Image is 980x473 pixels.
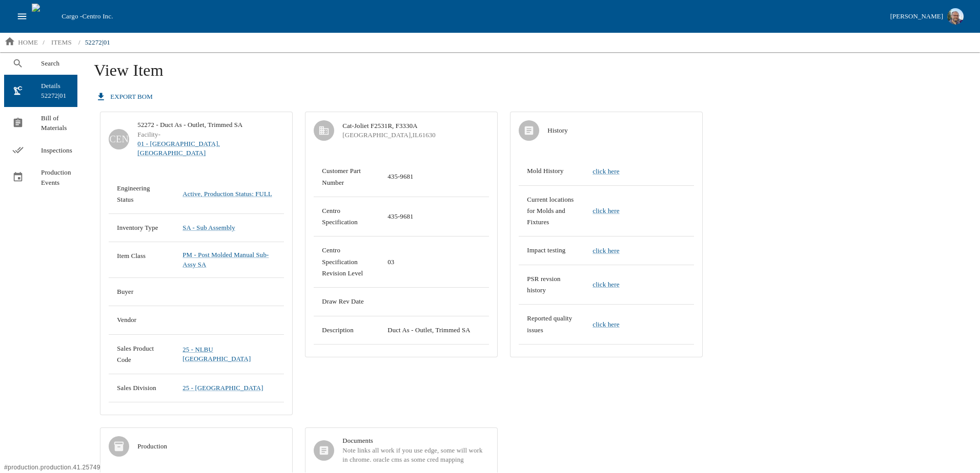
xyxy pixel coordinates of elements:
a: click here [593,281,619,288]
span: History [547,126,694,135]
span: Inspections [41,145,69,156]
li: / [43,37,45,48]
a: 01 - [GEOGRAPHIC_DATA], [GEOGRAPHIC_DATA] [137,139,284,158]
p: items [51,37,72,48]
td: Draw Rev Date [314,288,379,316]
a: 52272|01 [81,34,114,51]
a: Production Events [4,161,77,193]
td: 435-9681 [379,197,489,236]
span: Centro Inc. [82,12,113,20]
span: Search [41,58,69,69]
div: [GEOGRAPHIC_DATA] , IL 61630 [342,131,489,140]
td: Inventory Type [109,214,174,242]
a: click here [593,207,619,214]
a: click here [593,167,619,175]
td: Impact testing [519,236,584,265]
span: Bill of Materials [41,113,69,133]
a: click here [593,247,619,254]
td: Centro Specification [314,197,379,236]
div: CEN [109,129,129,149]
li: / [78,37,80,48]
div: Cargo - [57,11,886,21]
span: Production [137,442,284,451]
a: click here [593,320,619,328]
a: items [45,34,78,51]
td: Buyer [109,277,174,306]
td: Engineering Status [109,175,174,214]
a: Inspections [4,139,77,162]
div: 52272 - Duct As - Outlet, Trimmed SA [137,120,284,130]
td: Vendor [109,306,174,334]
td: Description [314,316,379,344]
a: Bill of Materials [4,107,77,139]
a: Active, Production Status: FULL [182,190,272,198]
td: 03 [379,236,489,288]
p: 52272|01 [85,37,110,48]
td: Mold History [519,157,584,185]
a: SA - Sub Assembly [182,224,235,231]
button: export BOM [94,88,156,106]
span: Production Events [41,167,69,187]
td: Item Class [109,242,174,278]
td: Centro Specification Revision Level [314,236,379,288]
a: 25 - [GEOGRAPHIC_DATA] [182,384,263,392]
span: Cat-Joliet F2531R, F3330A [342,121,489,131]
div: [PERSON_NAME] [890,11,943,23]
span: Note links all work if you use edge, some will work in chrome. oracle cms as some cred mapping [342,446,489,465]
a: Search [4,52,77,75]
img: cargo logo [32,4,57,29]
td: Customer Part Number [314,157,379,197]
img: Profile image [947,8,964,25]
a: Details 52272|01 [4,75,77,107]
td: Duct As - Outlet, Trimmed SA [379,316,489,344]
button: [PERSON_NAME] [886,5,968,28]
span: Documents [342,436,489,445]
td: 435-9681 [379,157,489,197]
button: open drawer [12,7,32,26]
td: Sales Division [109,374,174,402]
a: 25 - NLBU [GEOGRAPHIC_DATA] [182,346,251,362]
span: Details 52272|01 [41,81,69,101]
td: PSR revsion history [519,265,584,305]
td: Current locations for Molds and Fixtures [519,185,584,236]
a: PM - Post Molded Manual Sub-Assy SA [182,251,269,268]
div: Facility - [137,130,284,158]
td: Reported quality issues [519,305,584,345]
h1: View Item [94,60,968,88]
td: Sales Product Code [109,334,174,374]
p: home [18,37,38,48]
